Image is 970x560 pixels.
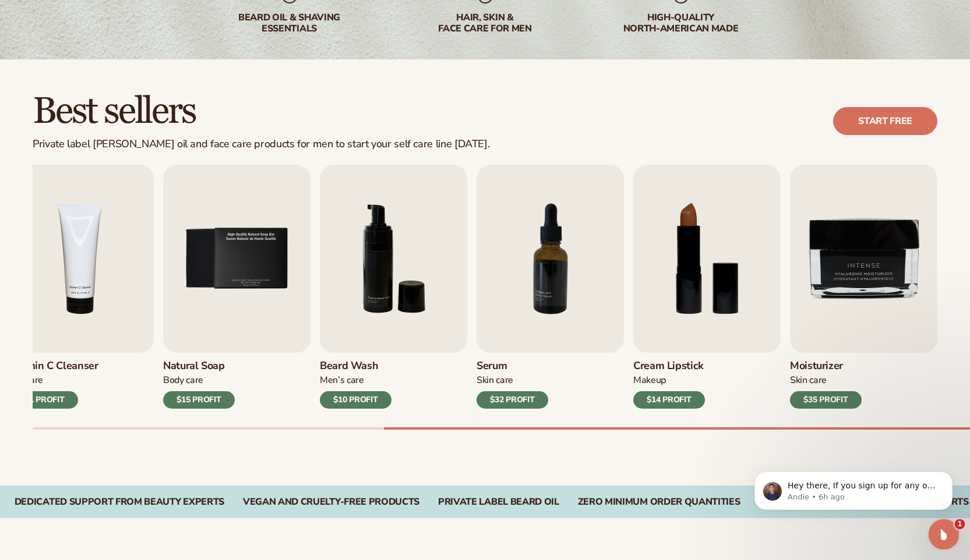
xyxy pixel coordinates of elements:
[6,360,98,373] h3: Vitamin C Cleanser
[163,165,311,409] a: 5 / 9
[929,519,960,550] iframe: Intercom live chat
[243,497,419,508] div: Vegan and Cruelty-Free Products
[790,374,862,387] div: Skin Care
[15,497,224,508] div: DEDICATED SUPPORT FROM BEAUTY EXPERTS
[790,360,862,373] h3: Moisturizer
[163,374,235,387] div: Body Care
[33,138,489,151] div: Private label [PERSON_NAME] oil and face care products for men to start your self care line [DATE].
[215,12,364,34] div: beard oil & shaving essentials
[790,391,862,409] div: $35 PROFIT
[163,391,235,409] div: $15 PROFIT
[411,12,560,34] div: hair, skin & face care for men
[33,92,489,131] h2: Best sellers
[6,374,98,387] div: Skin Care
[477,391,548,409] div: $32 PROFIT
[477,360,548,373] h3: Serum
[833,107,937,135] a: Start free
[477,374,548,387] div: Skin Care
[633,391,705,409] div: $14 PROFIT
[955,519,965,530] span: 1
[438,497,559,508] div: Private Label Beard oil
[477,165,624,409] a: 7 / 9
[790,165,937,409] a: 9 / 9
[578,497,740,508] div: Zero Minimum Order QuantitieS
[6,391,78,409] div: $21 PROFIT
[606,12,756,34] div: High-quality North-american made
[633,360,705,373] h3: Cream Lipstick
[737,447,970,529] iframe: Intercom notifications message
[633,374,705,387] div: Makeup
[163,360,235,373] h3: Natural Soap
[320,374,391,387] div: Men’s Care
[633,165,781,409] a: 8 / 9
[320,165,467,409] a: 6 / 9
[6,165,154,409] a: 4 / 9
[320,391,391,409] div: $10 PROFIT
[320,360,391,373] h3: Beard Wash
